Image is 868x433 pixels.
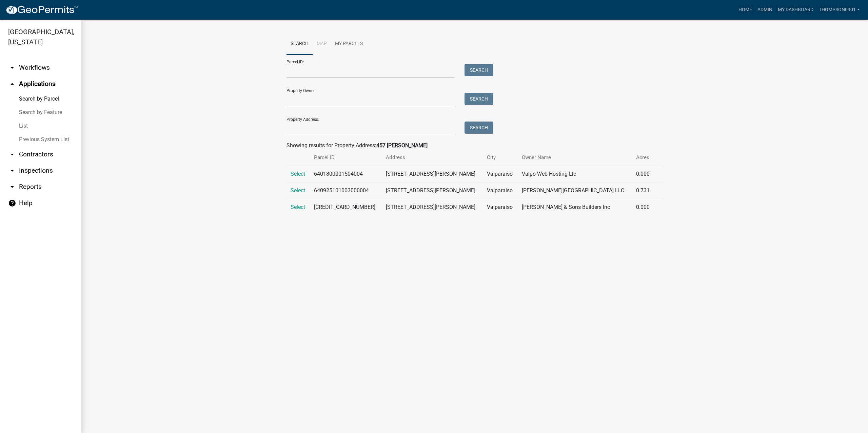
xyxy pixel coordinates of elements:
[465,122,493,134] button: Search
[8,64,16,72] i: arrow_drop_down
[736,3,755,16] a: Home
[518,150,632,166] th: Owner Name
[310,150,382,166] th: Parcel ID
[287,33,313,55] a: Search
[291,171,305,177] a: Select
[8,150,16,158] i: arrow_drop_down
[632,199,654,216] td: 0.000
[8,183,16,191] i: arrow_drop_down
[483,199,518,216] td: Valparaiso
[465,64,493,76] button: Search
[291,204,305,210] a: Select
[518,199,632,216] td: [PERSON_NAME] & Sons Builders Inc
[518,182,632,199] td: [PERSON_NAME][GEOGRAPHIC_DATA] LLC
[382,150,483,166] th: Address
[310,199,382,216] td: [CREDIT_CARD_NUMBER]
[382,166,483,182] td: [STREET_ADDRESS][PERSON_NAME]
[816,3,863,16] a: thompson0901
[8,199,16,207] i: help
[483,150,518,166] th: City
[8,167,16,175] i: arrow_drop_down
[376,142,428,149] strong: 457 [PERSON_NAME]
[632,166,654,182] td: 0.000
[465,93,493,105] button: Search
[382,199,483,216] td: [STREET_ADDRESS][PERSON_NAME]
[8,80,16,88] i: arrow_drop_up
[483,166,518,182] td: Valparaiso
[382,182,483,199] td: [STREET_ADDRESS][PERSON_NAME]
[310,166,382,182] td: 6401800001504004
[518,166,632,182] td: Valpo Web Hosting Llc
[632,182,654,199] td: 0.731
[310,182,382,199] td: 640925101003000004
[755,3,775,16] a: Admin
[291,187,305,194] a: Select
[483,182,518,199] td: Valparaiso
[331,33,367,55] a: My Parcels
[287,142,663,150] div: Showing results for Property Address:
[775,3,816,16] a: My Dashboard
[632,150,654,166] th: Acres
